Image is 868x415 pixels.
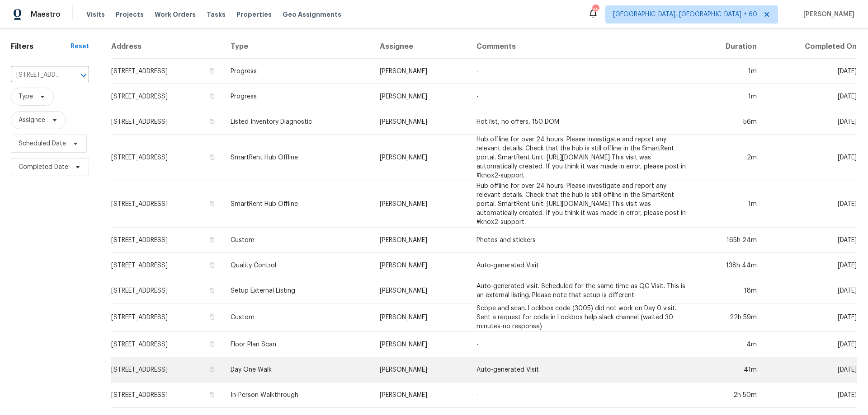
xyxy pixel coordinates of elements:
th: Completed On [764,35,857,59]
span: Tasks [207,11,226,18]
td: [DATE] [764,228,857,253]
td: [PERSON_NAME] [373,84,469,109]
td: [STREET_ADDRESS] [111,382,223,408]
button: Copy Address [208,286,216,294]
td: SmartRent Hub Offline [223,135,373,181]
td: [DATE] [764,253,857,278]
td: 22h 59m [693,303,764,332]
td: [STREET_ADDRESS] [111,278,223,303]
td: [STREET_ADDRESS] [111,59,223,84]
button: Copy Address [208,313,216,321]
span: Properties [236,10,272,19]
td: [PERSON_NAME] [373,303,469,332]
span: Maestro [31,10,61,19]
td: - [469,332,693,357]
div: Reset [71,42,89,51]
td: Listed Inventory Diagnostic [223,109,373,135]
td: Hub offline for over 24 hours. Please investigate and report any relevant details. Check that the... [469,135,693,181]
div: 853 [592,5,599,14]
td: Scope and scan. Lockbox code (3005) did not work on Day 0 visit. Sent a request for code in Lockb... [469,303,693,332]
button: Copy Address [208,236,216,244]
button: Copy Address [208,340,216,348]
td: [STREET_ADDRESS] [111,135,223,181]
td: SmartRent Hub Offline [223,181,373,228]
td: Setup External Listing [223,278,373,303]
td: [PERSON_NAME] [373,278,469,303]
button: Copy Address [208,261,216,269]
span: Geo Assignments [283,10,341,19]
th: Assignee [373,35,469,59]
td: [STREET_ADDRESS] [111,109,223,135]
td: [PERSON_NAME] [373,332,469,357]
td: 138h 44m [693,253,764,278]
th: Duration [693,35,764,59]
td: 2m [693,135,764,181]
td: [DATE] [764,84,857,109]
td: [DATE] [764,135,857,181]
td: [PERSON_NAME] [373,253,469,278]
span: [PERSON_NAME] [800,10,854,19]
span: Projects [116,10,144,19]
td: Photos and stickers [469,228,693,253]
span: Scheduled Date [19,139,66,148]
td: [STREET_ADDRESS] [111,228,223,253]
button: Copy Address [208,92,216,100]
td: [STREET_ADDRESS] [111,332,223,357]
td: Progress [223,59,373,84]
button: Copy Address [208,200,216,208]
td: [STREET_ADDRESS] [111,84,223,109]
button: Open [77,69,90,82]
td: [STREET_ADDRESS] [111,181,223,228]
span: Work Orders [155,10,196,19]
td: [STREET_ADDRESS] [111,253,223,278]
td: [STREET_ADDRESS] [111,303,223,332]
span: Type [19,92,33,101]
input: Search for an address... [11,68,64,82]
button: Copy Address [208,391,216,399]
td: 1m [693,181,764,228]
td: Progress [223,84,373,109]
td: - [469,59,693,84]
td: [PERSON_NAME] [373,109,469,135]
td: 165h 24m [693,228,764,253]
span: [GEOGRAPHIC_DATA], [GEOGRAPHIC_DATA] + 60 [613,10,757,19]
th: Address [111,35,223,59]
td: Hot list, no offers, 150 DOM [469,109,693,135]
h1: Filters [11,42,71,51]
button: Copy Address [208,117,216,126]
td: Custom [223,228,373,253]
td: 2h 50m [693,382,764,408]
span: Completed Date [19,163,68,172]
td: [STREET_ADDRESS] [111,357,223,382]
td: [DATE] [764,278,857,303]
th: Comments [469,35,693,59]
th: Type [223,35,373,59]
td: Auto-generated Visit [469,357,693,382]
button: Copy Address [208,365,216,373]
span: Visits [86,10,105,19]
td: - [469,382,693,408]
td: 4m [693,332,764,357]
td: [PERSON_NAME] [373,135,469,181]
td: [DATE] [764,109,857,135]
td: Auto-generated Visit [469,253,693,278]
td: [DATE] [764,382,857,408]
td: 1m [693,84,764,109]
td: Hub offline for over 24 hours. Please investigate and report any relevant details. Check that the... [469,181,693,228]
td: [PERSON_NAME] [373,228,469,253]
button: Copy Address [208,153,216,161]
td: [PERSON_NAME] [373,59,469,84]
td: [PERSON_NAME] [373,181,469,228]
td: Custom [223,303,373,332]
td: [DATE] [764,357,857,382]
span: Assignee [19,116,45,125]
td: 1m [693,59,764,84]
td: 56m [693,109,764,135]
td: [DATE] [764,332,857,357]
td: [PERSON_NAME] [373,357,469,382]
td: - [469,84,693,109]
td: In-Person Walkthrough [223,382,373,408]
button: Copy Address [208,67,216,75]
td: 18m [693,278,764,303]
td: Floor Plan Scan [223,332,373,357]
